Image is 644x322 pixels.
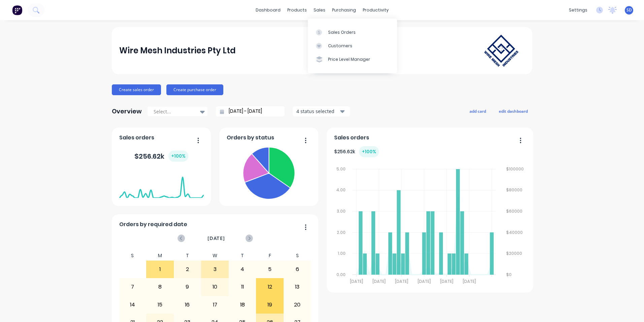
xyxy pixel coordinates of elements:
button: 4 status selected [293,106,350,116]
div: 6 [284,261,311,278]
div: 17 [201,296,228,313]
div: Sales Orders [328,29,356,35]
span: [DATE] [207,235,225,242]
button: edit dashboard [494,107,532,115]
div: 9 [174,278,201,295]
div: 2 [174,261,201,278]
tspan: [DATE] [440,278,453,284]
div: W [201,251,229,261]
tspan: 3.00 [337,208,346,214]
span: Sales orders [334,134,369,142]
div: T [174,251,201,261]
tspan: [DATE] [350,278,363,284]
button: add card [465,107,490,115]
span: Orders by status [227,134,274,142]
div: Overview [112,105,142,118]
div: settings [566,5,591,15]
tspan: [DATE] [395,278,408,284]
tspan: $60000 [506,208,522,214]
div: 10 [201,278,228,295]
tspan: 4.00 [336,187,346,193]
div: 14 [119,296,146,313]
tspan: $100000 [506,166,524,172]
img: Wire Mesh Industries Pty Ltd [478,28,525,73]
span: Sales orders [119,134,154,142]
tspan: 1.00 [338,250,346,256]
button: Create purchase order [166,84,223,95]
div: Wire Mesh Industries Pty Ltd [119,44,236,57]
tspan: $0 [506,272,512,277]
div: 7 [119,278,146,295]
div: 4 [229,261,256,278]
a: Customers [308,39,397,53]
a: Sales Orders [308,25,397,39]
div: 11 [229,278,256,295]
div: products [284,5,310,15]
div: purchasing [329,5,359,15]
div: S [284,251,311,261]
div: Customers [328,43,352,49]
div: 19 [256,296,283,313]
tspan: $40000 [506,230,523,235]
div: 4 status selected [296,108,339,115]
div: 5 [256,261,283,278]
div: 1 [147,261,173,278]
tspan: 5.00 [336,166,346,172]
div: $ 256.62k [134,151,188,162]
div: 8 [147,278,173,295]
div: + 100 % [359,146,379,157]
div: 16 [174,296,201,313]
tspan: [DATE] [372,278,385,284]
div: M [146,251,174,261]
div: $ 256.62k [334,146,379,157]
div: productivity [359,5,392,15]
div: T [229,251,256,261]
tspan: 0.00 [336,272,346,277]
div: 12 [256,278,283,295]
tspan: $20000 [506,250,522,256]
button: Create sales order [112,84,161,95]
div: F [256,251,284,261]
a: dashboard [252,5,284,15]
a: Price Level Manager [308,53,397,66]
div: 18 [229,296,256,313]
tspan: [DATE] [418,278,431,284]
tspan: [DATE] [463,278,476,284]
tspan: 2.00 [337,230,346,235]
tspan: $80000 [506,187,522,193]
div: Price Level Manager [328,56,370,62]
img: Factory [12,5,22,15]
div: + 100 % [168,151,188,162]
div: 13 [284,278,311,295]
div: 3 [201,261,228,278]
div: 20 [284,296,311,313]
div: S [119,251,147,261]
div: sales [310,5,329,15]
div: 15 [147,296,173,313]
span: SD [626,7,632,13]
